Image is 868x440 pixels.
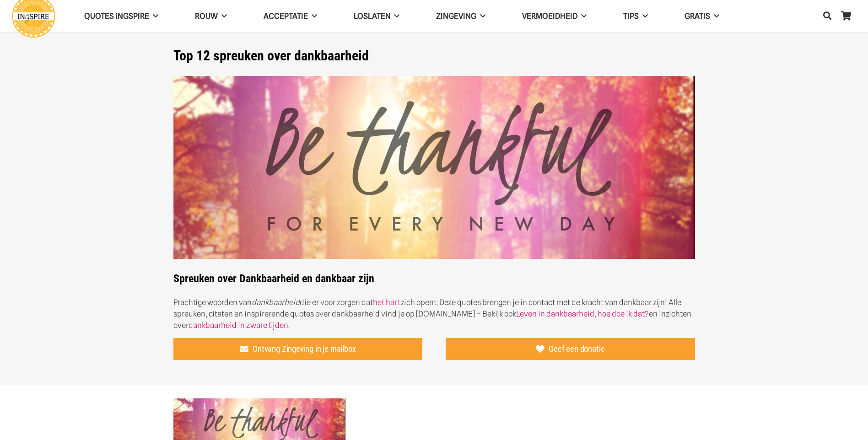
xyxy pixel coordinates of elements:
[84,11,149,21] span: QUOTES INGSPIRE
[253,344,356,354] span: Ontvang Zingeving in je mailbox
[245,5,335,28] a: Acceptatie
[173,76,695,285] strong: Spreuken over Dankbaarheid en dankbaar zijn
[173,48,695,64] h1: Top 12 spreuken over dankbaarheid
[446,338,695,360] a: Geef een donatie
[195,11,218,21] span: ROUW
[516,309,649,318] a: Leven in dankbaarheid, hoe doe ik dat?
[666,5,738,28] a: GRATIS
[818,5,836,27] a: Zoeken
[373,298,401,307] a: het hart
[504,5,605,28] a: VERMOEIDHEID
[173,76,695,259] img: De mooiste spreuken van Ingspire over Dankbaarheid en Dankbaar zijn
[549,344,604,354] span: Geef een donatie
[173,399,345,408] a: Wijsheid – Er gewoon te zijn is een zegen. Te mogen leven is heilig.
[264,11,308,21] span: Acceptatie
[685,11,710,21] span: GRATIS
[177,5,245,28] a: ROUW
[66,5,177,28] a: QUOTES INGSPIRE
[623,11,639,21] span: TIPS
[173,297,695,331] p: Prachtige woorden van die er voor zorgen dat zich opent. Deze quotes brengen je in contact met de...
[418,5,504,28] a: Zingeving
[522,11,577,21] span: VERMOEIDHEID
[189,321,288,330] a: dankbaarheid in zware tijden
[436,11,476,21] span: Zingeving
[252,298,300,307] em: dankbaarheid
[173,338,423,360] a: Ontvang Zingeving in je mailbox
[354,11,391,21] span: Loslaten
[605,5,666,28] a: TIPS
[335,5,418,28] a: Loslaten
